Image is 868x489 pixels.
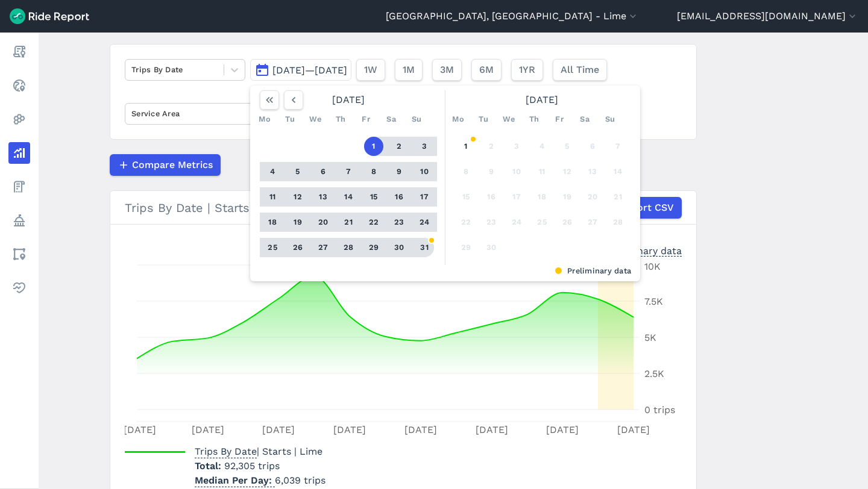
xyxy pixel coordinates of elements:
[432,59,462,81] button: 3M
[288,187,307,207] button: 12
[677,9,858,23] button: [EMAIL_ADDRESS][DOMAIN_NAME]
[482,213,501,232] button: 23
[389,213,409,232] button: 23
[583,162,602,181] button: 13
[507,162,526,181] button: 10
[558,162,577,181] button: 12
[407,110,426,129] div: Su
[448,90,635,110] div: [DATE]
[558,187,577,207] button: 19
[288,238,307,257] button: 26
[474,110,493,129] div: Tu
[448,110,468,129] div: Mo
[524,110,544,129] div: Th
[263,213,282,232] button: 18
[482,162,501,181] button: 9
[313,213,333,232] button: 20
[558,137,577,156] button: 5
[617,424,650,435] tspan: [DATE]
[263,162,282,181] button: 4
[262,424,295,435] tspan: [DATE]
[532,213,552,232] button: 25
[456,213,476,232] button: 22
[608,162,627,181] button: 14
[280,110,300,129] div: Tu
[532,187,552,207] button: 18
[482,137,501,156] button: 2
[313,187,333,207] button: 13
[415,137,434,156] button: 3
[507,187,526,207] button: 17
[482,187,501,207] button: 16
[608,137,627,156] button: 7
[364,63,377,77] span: 1W
[415,187,434,207] button: 17
[583,137,602,156] button: 6
[482,238,501,257] button: 30
[195,471,275,487] span: Median Per Day
[8,210,30,231] a: Policy
[288,162,307,181] button: 5
[561,63,599,77] span: All Time
[511,59,543,81] button: 1YR
[558,213,577,232] button: 26
[479,63,494,77] span: 6M
[263,187,282,207] button: 11
[456,162,476,181] button: 8
[644,368,664,379] tspan: 2.5K
[125,197,682,219] div: Trips By Date | Starts | Lime
[519,63,535,77] span: 1YR
[364,238,383,257] button: 29
[255,90,442,110] div: [DATE]
[8,176,30,198] a: Fees
[644,261,661,272] tspan: 10K
[415,162,434,181] button: 10
[553,59,607,81] button: All Time
[507,213,526,232] button: 24
[195,460,224,472] span: Total
[272,64,347,76] span: [DATE]—[DATE]
[440,63,454,77] span: 3M
[195,442,257,458] span: Trips By Date
[339,187,358,207] button: 14
[250,59,351,81] button: [DATE]—[DATE]
[546,424,579,435] tspan: [DATE]
[608,187,627,207] button: 21
[507,137,526,156] button: 3
[124,424,156,435] tspan: [DATE]
[456,187,476,207] button: 15
[10,8,89,24] img: Ride Report
[8,277,30,299] a: Health
[415,238,434,257] button: 31
[8,41,30,63] a: Report
[313,238,333,257] button: 27
[644,296,663,307] tspan: 7.5K
[259,265,631,276] div: Preliminary data
[499,110,518,129] div: We
[471,59,502,81] button: 6M
[8,243,30,265] a: Areas
[583,187,602,207] button: 20
[255,110,274,129] div: Mo
[263,238,282,257] button: 25
[644,332,656,343] tspan: 5K
[364,137,383,156] button: 1
[339,162,358,181] button: 7
[620,201,674,215] span: Export CSV
[583,213,602,232] button: 27
[306,110,325,129] div: We
[8,108,30,130] a: Heatmaps
[389,137,409,156] button: 2
[8,142,30,164] a: Analyze
[389,162,409,181] button: 9
[403,63,415,77] span: 1M
[313,162,333,181] button: 6
[8,75,30,96] a: Realtime
[575,110,594,129] div: Sa
[605,244,682,257] div: Preliminary data
[476,424,508,435] tspan: [DATE]
[415,213,434,232] button: 24
[532,162,552,181] button: 11
[600,110,620,129] div: Su
[132,158,213,172] span: Compare Metrics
